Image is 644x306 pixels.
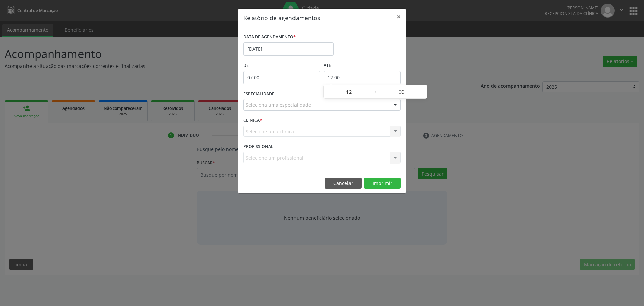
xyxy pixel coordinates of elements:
input: Selecione uma data ou intervalo [243,42,334,56]
input: Selecione o horário inicial [243,71,320,84]
label: De [243,60,320,71]
button: Cancelar [325,178,362,189]
span: : [374,85,376,98]
h5: Relatório de agendamentos [243,13,320,22]
input: Selecione o horário final [324,71,401,84]
input: Minute [376,85,427,99]
label: CLÍNICA [243,115,262,126]
span: Seleciona uma especialidade [246,101,311,108]
label: ATÉ [324,60,401,71]
button: Imprimir [364,178,401,189]
button: Close [392,9,406,25]
label: ESPECIALIDADE [243,89,274,99]
input: Hour [324,85,374,99]
label: PROFISSIONAL [243,141,273,152]
label: DATA DE AGENDAMENTO [243,32,296,42]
